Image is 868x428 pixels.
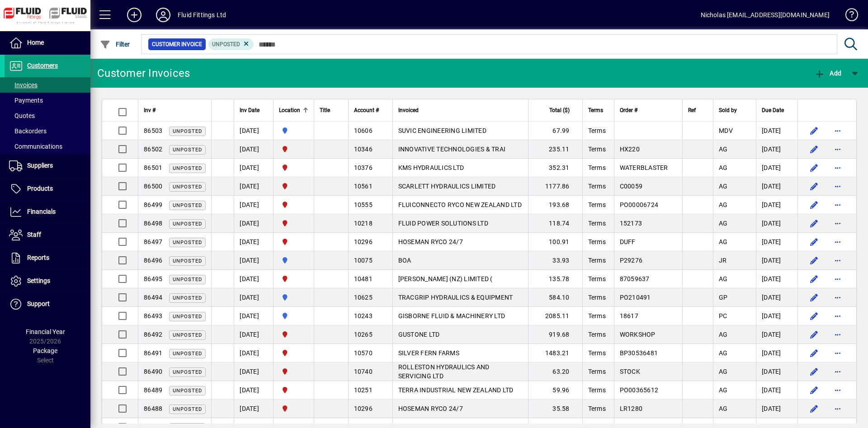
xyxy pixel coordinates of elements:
[839,2,857,31] a: Knowledge Base
[719,257,727,264] span: JR
[144,105,156,115] span: Inv #
[528,196,582,214] td: 193.68
[620,183,643,190] span: C00059
[5,139,90,154] a: Communications
[144,312,162,320] span: 86493
[5,155,90,177] a: Suppliers
[120,7,149,23] button: Add
[756,344,797,362] td: [DATE]
[719,105,750,115] div: Sold by
[9,112,35,119] span: Quotes
[354,405,373,412] span: 10296
[234,196,273,214] td: [DATE]
[173,184,202,190] span: Unposted
[144,201,162,208] span: 86499
[398,312,505,320] span: GISBORNE FLUID & MACHINERY LTD
[173,258,202,264] span: Unposted
[144,183,162,190] span: 86500
[27,162,53,169] span: Suppliers
[620,220,642,227] span: 152173
[807,383,821,397] button: Edit
[279,385,308,395] span: FLUID FITTINGS CHRISTCHURCH
[756,233,797,251] td: [DATE]
[807,179,821,193] button: Edit
[234,140,273,159] td: [DATE]
[173,406,202,412] span: Unposted
[144,164,162,171] span: 86501
[398,164,464,171] span: KMS HYDRAULICS LTD
[144,349,162,357] span: 86491
[398,386,514,394] span: TERRA INDUSTRIAL NEW ZEALAND LTD
[528,122,582,140] td: 67.99
[534,105,578,115] div: Total ($)
[234,233,273,251] td: [DATE]
[398,294,513,301] span: TRACGRIP HYDRAULICS & EQUIPMENT
[234,270,273,288] td: [DATE]
[807,346,821,360] button: Edit
[756,400,797,418] td: [DATE]
[830,216,845,230] button: More options
[701,8,830,22] div: Nicholas [EMAIL_ADDRESS][DOMAIN_NAME]
[807,401,821,416] button: Edit
[354,183,373,190] span: 10561
[588,164,606,171] span: Terms
[144,146,162,153] span: 86502
[528,344,582,362] td: 1483.21
[719,294,728,301] span: GP
[830,272,845,286] button: More options
[620,201,659,208] span: PO00006724
[144,405,162,412] span: 86488
[528,270,582,288] td: 135.78
[279,237,308,247] span: FLUID FITTINGS CHRISTCHURCH
[234,214,273,233] td: [DATE]
[528,159,582,177] td: 352.31
[212,41,240,47] span: Unposted
[807,272,821,286] button: Edit
[549,105,570,115] span: Total ($)
[279,163,308,173] span: FLUID FITTINGS CHRISTCHURCH
[620,105,637,115] span: Order #
[588,405,606,412] span: Terms
[279,329,308,339] span: FLUID FITTINGS CHRISTCHURCH
[27,62,58,69] span: Customers
[719,183,728,190] span: AG
[830,401,845,416] button: More options
[807,253,821,268] button: Edit
[719,331,728,338] span: AG
[756,251,797,270] td: [DATE]
[9,81,38,89] span: Invoices
[398,105,523,115] div: Invoiced
[398,146,506,153] span: INNOVATIVE TECHNOLOGIES & TRAI
[9,127,47,135] span: Backorders
[830,383,845,397] button: More options
[620,294,651,301] span: PO210491
[279,404,308,414] span: FLUID FITTINGS CHRISTCHURCH
[807,198,821,212] button: Edit
[152,40,202,49] span: Customer Invoice
[620,349,658,357] span: BP30536481
[719,220,728,227] span: AG
[279,367,308,376] span: FLUID FITTINGS CHRISTCHURCH
[354,275,373,282] span: 10481
[398,220,488,227] span: FLUID POWER SOLUTIONS LTD
[173,388,202,394] span: Unposted
[100,41,130,48] span: Filter
[588,294,606,301] span: Terms
[354,146,373,153] span: 10346
[173,240,202,245] span: Unposted
[807,160,821,175] button: Edit
[719,164,728,171] span: AG
[27,231,41,238] span: Staff
[27,185,53,192] span: Products
[620,386,659,394] span: PO00365612
[588,275,606,282] span: Terms
[756,381,797,400] td: [DATE]
[279,144,308,154] span: FLUID FITTINGS CHRISTCHURCH
[27,39,44,46] span: Home
[354,220,373,227] span: 10218
[354,164,373,171] span: 10376
[807,216,821,230] button: Edit
[5,178,90,200] a: Products
[588,331,606,338] span: Terms
[620,105,677,115] div: Order #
